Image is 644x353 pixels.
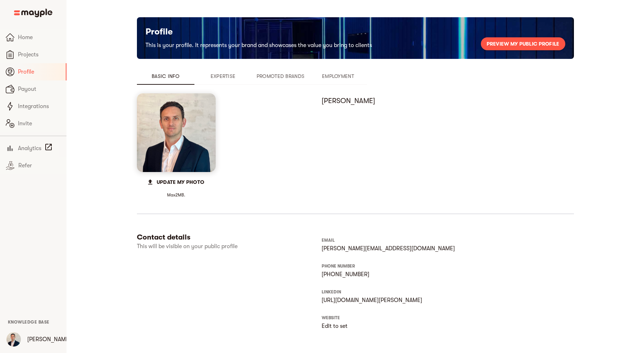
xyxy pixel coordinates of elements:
[14,9,52,17] img: Main logo
[18,119,61,128] span: Invite
[515,270,644,353] iframe: Chat Widget
[137,192,216,198] span: Max 2 MB.
[8,320,50,325] span: Knowledge Base
[18,85,61,93] span: Payout
[322,264,355,269] span: PHONE NUMBER
[8,319,50,325] a: Knowledge Base
[18,50,61,59] span: Projects
[322,238,335,243] span: EMAIL
[142,179,210,185] span: Upload File / Select File from Cloud
[322,96,571,106] h6: [PERSON_NAME]
[142,175,210,189] button: Update my photo
[137,242,273,251] p: This will be visible on your public profile
[18,102,61,111] span: Integrations
[256,72,305,80] span: Promoted Brands
[322,289,341,294] span: LINKEDIN
[322,270,571,279] p: [PHONE_NUMBER]
[322,322,571,330] p: Edit to set
[481,37,565,50] button: Preview my public profile
[27,335,71,344] p: [PERSON_NAME]
[137,233,319,242] h6: Contact details
[322,315,340,320] span: WEBSITE
[18,161,61,170] span: Refer
[148,178,204,186] span: Update my photo
[199,72,248,80] span: Expertise
[146,26,372,37] h5: Profile
[6,332,21,347] img: ZsEnHJdrQw67eTq5TeXO
[146,40,372,50] h6: This is your profile. It represents your brand and showcases the value you bring to clients
[141,72,190,80] span: Basic Info
[322,296,571,305] p: [URL][DOMAIN_NAME][PERSON_NAME]
[322,244,571,253] p: [PERSON_NAME][EMAIL_ADDRESS][DOMAIN_NAME]
[18,144,41,153] span: Analytics
[314,72,363,80] span: Employment
[18,33,61,42] span: Home
[147,178,154,186] span: file_upload
[18,68,60,76] span: Profile
[487,40,560,48] span: Preview my public profile
[2,328,25,351] button: User Menu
